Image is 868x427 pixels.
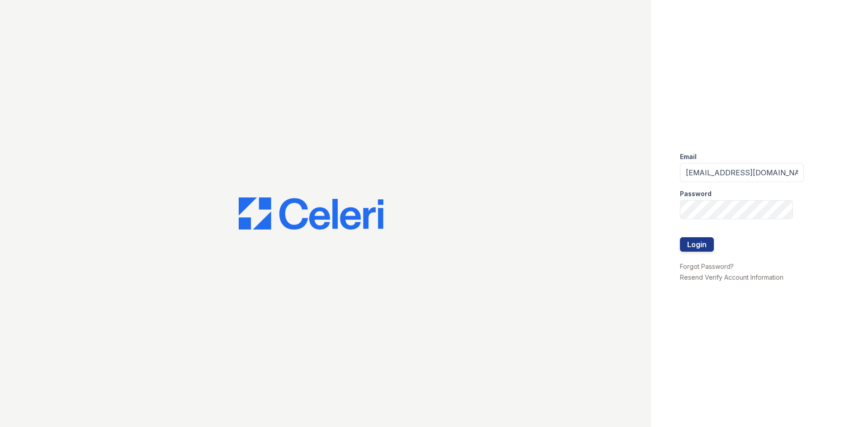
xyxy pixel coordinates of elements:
[680,189,712,198] label: Password
[680,152,697,161] label: Email
[239,197,383,230] img: CE_Logo_Blue-a8612792a0a2168367f1c8372b55b34899dd931a85d93a1a3d3e32e68fde9ad4.png
[680,237,714,252] button: Login
[680,273,783,281] a: Resend Verify Account Information
[680,263,734,270] a: Forgot Password?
